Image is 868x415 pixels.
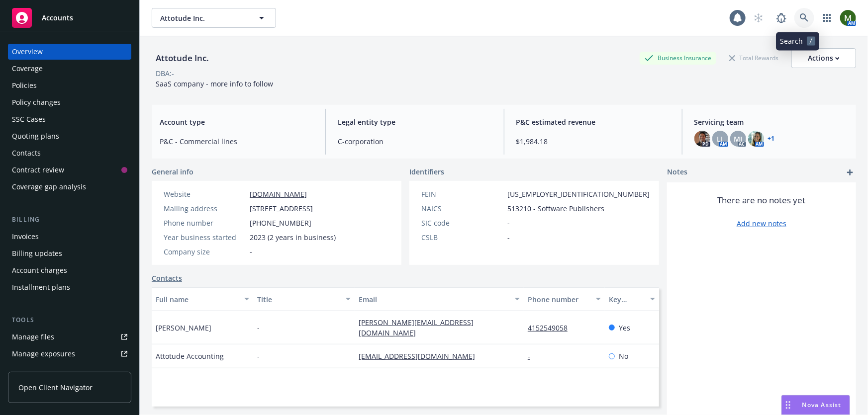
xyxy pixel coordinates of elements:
[12,94,61,110] div: Policy changes
[421,189,503,199] div: FEIN
[667,166,687,178] span: Notes
[8,179,131,195] a: Coverage gap analysis
[12,162,64,178] div: Contract review
[12,262,67,278] div: Account charges
[359,294,509,305] div: Email
[782,396,794,415] div: Drag to move
[12,145,41,161] div: Contacts
[734,134,742,144] span: MJ
[156,351,224,361] span: Attotude Accounting
[355,287,524,311] button: Email
[507,218,510,228] span: -
[8,145,131,161] a: Contacts
[605,287,659,311] button: Key contact
[12,61,43,77] div: Coverage
[257,351,260,361] span: -
[640,52,716,64] div: Business Insurance
[152,287,253,311] button: Full name
[12,111,46,127] div: SSC Cases
[12,128,59,144] div: Quoting plans
[528,294,590,305] div: Phone number
[808,49,840,68] div: Actions
[164,232,246,243] div: Year business started
[748,131,764,147] img: photo
[694,131,710,147] img: photo
[8,346,131,362] a: Manage exposures
[12,329,54,345] div: Manage files
[507,203,604,214] span: 513210 - Software Publishers
[8,162,131,178] a: Contract review
[12,346,75,362] div: Manage exposures
[8,229,131,245] a: Invoices
[802,401,842,409] span: Nova Assist
[794,8,814,28] a: Search
[772,8,791,28] a: Report a Bug
[8,111,131,127] a: SSC Cases
[12,279,70,295] div: Installment plans
[8,363,131,379] a: Manage certificates
[737,218,786,229] a: Add new notes
[42,14,73,22] span: Accounts
[152,8,276,28] button: Attotude Inc.
[359,318,474,337] a: [PERSON_NAME][EMAIL_ADDRESS][DOMAIN_NAME]
[817,8,837,28] a: Switch app
[338,117,491,127] span: Legal entity type
[156,68,174,79] div: DBA: -
[8,262,131,278] a: Account charges
[152,52,213,65] div: Attotude Inc.
[12,44,43,60] div: Overview
[160,136,313,147] span: P&C - Commercial lines
[18,382,93,393] span: Open Client Navigator
[724,52,783,64] div: Total Rewards
[421,218,503,228] div: SIC code
[160,117,313,127] span: Account type
[791,48,856,68] button: Actions
[359,351,483,361] a: [EMAIL_ADDRESS][DOMAIN_NAME]
[8,246,131,261] a: Billing updates
[250,232,336,243] span: 2023 (2 years in business)
[164,218,246,228] div: Phone number
[12,78,37,93] div: Policies
[12,363,77,379] div: Manage certificates
[717,134,723,144] span: LI
[8,94,131,110] a: Policy changes
[421,232,503,243] div: CSLB
[250,189,307,199] a: [DOMAIN_NAME]
[8,329,131,345] a: Manage files
[619,323,630,333] span: Yes
[694,117,848,127] span: Servicing team
[8,215,131,225] div: Billing
[12,246,62,261] div: Billing updates
[250,247,252,257] span: -
[250,203,313,214] span: [STREET_ADDRESS]
[524,287,605,311] button: Phone number
[8,4,131,32] a: Accounts
[257,323,260,333] span: -
[12,179,86,195] div: Coverage gap analysis
[8,279,131,295] a: Installment plans
[516,136,670,147] span: $1,984.18
[152,166,193,177] span: General info
[609,294,644,305] div: Key contact
[844,166,856,178] a: add
[507,189,650,199] span: [US_EMPLOYER_IDENTIFICATION_NUMBER]
[257,294,340,305] div: Title
[250,218,311,228] span: [PHONE_NUMBER]
[409,166,444,177] span: Identifiers
[156,294,238,305] div: Full name
[156,79,273,88] span: SaaS company - more info to follow
[156,323,211,333] span: [PERSON_NAME]
[160,13,246,23] span: Attotude Inc.
[8,315,131,325] div: Tools
[507,232,510,243] span: -
[164,189,246,199] div: Website
[718,194,806,206] span: There are no notes yet
[8,61,131,77] a: Coverage
[164,247,246,257] div: Company size
[516,117,670,127] span: P&C estimated revenue
[619,351,628,361] span: No
[8,78,131,93] a: Policies
[338,136,491,147] span: C-corporation
[152,273,182,283] a: Contacts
